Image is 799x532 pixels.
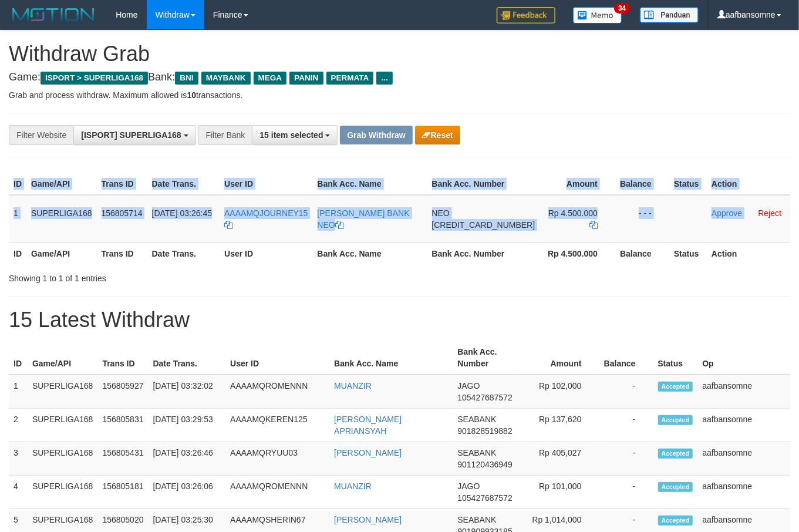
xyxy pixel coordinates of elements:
span: 15 item selected [259,130,323,140]
div: Filter Bank [198,125,252,145]
span: JAGO [457,381,480,390]
td: AAAAMQROMENNN [225,476,329,509]
span: Accepted [658,382,693,392]
th: Bank Acc. Name [313,243,427,264]
span: NEO [432,208,450,218]
td: 3 [9,442,28,476]
td: 156805927 [97,375,148,409]
span: Copy 901828519882 to clipboard [457,426,512,436]
td: 2 [9,409,28,442]
td: [DATE] 03:26:46 [149,442,226,476]
a: [PERSON_NAME] APRIANSYAH [334,415,402,436]
th: Date Trans. [147,173,220,195]
div: Showing 1 to 1 of 1 entries [9,268,324,284]
th: Date Trans. [149,341,226,375]
td: aafbansomne [698,476,790,509]
span: PANIN [289,72,323,85]
a: [PERSON_NAME] BANK NEO [318,208,410,230]
span: ... [376,72,392,85]
th: User ID [220,173,312,195]
td: 156805431 [97,442,148,476]
th: Bank Acc. Number [427,173,540,195]
td: AAAAMQROMENNN [225,375,329,409]
th: Game/API [28,341,98,375]
td: SUPERLIGA168 [26,195,97,243]
a: Copy 4500000 to clipboard [589,220,598,230]
td: [DATE] 03:32:02 [149,375,226,409]
td: SUPERLIGA168 [28,442,98,476]
span: MEGA [254,72,287,85]
span: Accepted [658,516,693,526]
span: ISPORT > SUPERLIGA168 [41,72,148,85]
button: [ISPORT] SUPERLIGA168 [73,125,195,145]
a: [PERSON_NAME] [334,448,402,457]
th: User ID [220,243,312,264]
td: SUPERLIGA168 [28,476,98,509]
span: Copy 105427687572 to clipboard [457,493,512,503]
th: Balance [599,341,653,375]
h4: Game: Bank: [9,72,790,83]
th: Action [707,243,790,264]
th: Amount [521,341,599,375]
span: BNI [175,72,198,85]
h1: Withdraw Grab [9,42,790,66]
span: JAGO [457,482,480,491]
p: Grab and process withdraw. Maximum allowed is transactions. [9,89,790,101]
button: 15 item selected [252,125,338,145]
td: AAAAMQRYUU03 [225,442,329,476]
th: Bank Acc. Name [313,173,427,195]
td: [DATE] 03:26:06 [149,476,226,509]
td: - - - [615,195,669,243]
td: 1 [9,375,28,409]
span: [ISPORT] SUPERLIGA168 [81,130,181,140]
th: Date Trans. [147,243,220,264]
span: MAYBANK [201,72,251,85]
h1: 15 Latest Withdraw [9,308,790,332]
span: Accepted [658,449,693,459]
th: Bank Acc. Number [453,341,520,375]
th: Trans ID [97,341,148,375]
th: Status [669,243,707,264]
a: [PERSON_NAME] [334,515,402,524]
span: SEABANK [457,515,496,524]
span: Copy 901120436949 to clipboard [457,460,512,469]
a: MUANZIR [334,381,372,390]
span: Rp 4.500.000 [548,208,598,218]
td: aafbansomne [698,409,790,442]
th: User ID [225,341,329,375]
th: ID [9,341,28,375]
th: Bank Acc. Name [329,341,453,375]
td: aafbansomne [698,375,790,409]
a: MUANZIR [334,482,372,491]
a: Approve [712,208,742,218]
th: Game/API [26,173,97,195]
a: Reject [758,208,782,218]
th: Trans ID [97,173,147,195]
th: Game/API [26,243,97,264]
span: Accepted [658,482,693,492]
td: - [599,476,653,509]
button: Grab Withdraw [340,126,412,144]
div: Filter Website [9,125,73,145]
span: AAAAMQJOURNEY15 [224,208,308,218]
td: - [599,409,653,442]
td: Rp 101,000 [521,476,599,509]
td: 156805831 [97,409,148,442]
td: 156805181 [97,476,148,509]
td: - [599,375,653,409]
th: ID [9,243,26,264]
th: Balance [615,173,669,195]
th: Bank Acc. Number [427,243,540,264]
td: AAAAMQKEREN125 [225,409,329,442]
span: Copy 5859459132907097 to clipboard [432,220,535,230]
a: AAAAMQJOURNEY15 [224,208,308,230]
img: Button%20Memo.svg [573,7,622,23]
th: Action [707,173,790,195]
td: Rp 137,620 [521,409,599,442]
td: Rp 102,000 [521,375,599,409]
td: aafbansomne [698,442,790,476]
td: SUPERLIGA168 [28,375,98,409]
strong: 10 [187,90,196,100]
th: Balance [615,243,669,264]
span: 156805714 [102,208,143,218]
